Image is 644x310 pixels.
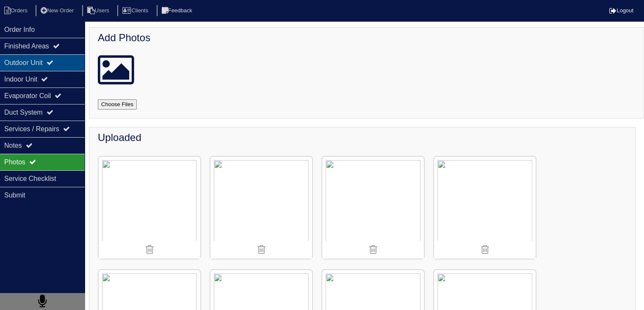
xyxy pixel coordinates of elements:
[117,7,155,14] a: Clients
[99,157,200,259] img: u9yd3ea08d3hlw8ip2sm1hr2p9sh
[210,157,312,259] img: raj0eisp83qam147w1uh8no6k9pm
[36,5,80,17] li: New Order
[36,7,80,14] a: New Order
[434,157,536,259] img: ke9wv8gqqx8jfp6d34zrtcfpllhp
[157,5,199,17] li: Feedback
[322,157,424,259] img: egnnzk4e6641ikkonlv9ruewymad
[82,7,116,14] a: Users
[98,132,631,144] h4: Uploaded
[609,7,633,14] a: Logout
[117,5,155,17] li: Clients
[82,5,116,17] li: Users
[98,32,639,44] h4: Add Photos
